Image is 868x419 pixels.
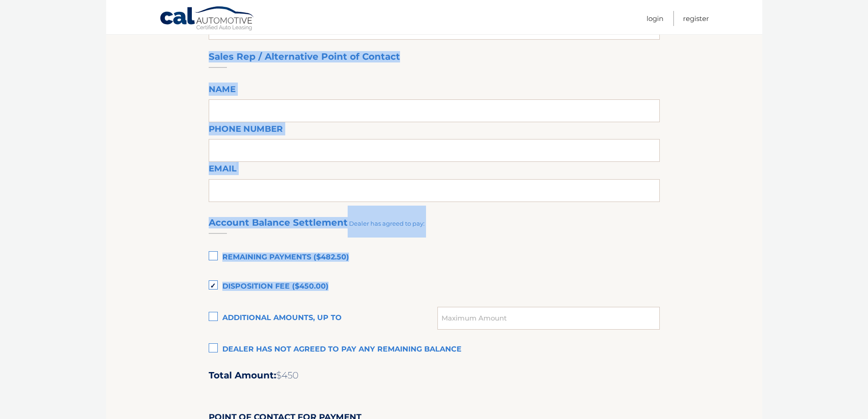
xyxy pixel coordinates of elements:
label: Remaining Payments ($482.50) [209,248,660,267]
label: Email [209,162,236,179]
a: Register [683,11,709,26]
a: Cal Automotive [159,6,255,32]
label: Dealer has not agreed to pay any remaining balance [209,341,660,359]
a: Login [647,11,663,26]
h3: Sales Rep / Alternative Point of Contact [209,51,400,62]
h3: Account Balance Settlement [209,217,348,228]
span: Dealer has agreed to pay: [349,220,425,227]
span: $450 [276,370,298,381]
label: Additional amounts, up to [209,309,438,327]
label: Disposition Fee ($450.00) [209,278,660,296]
input: Maximum Amount [437,307,659,330]
h2: Total Amount: [209,370,660,381]
label: Phone Number [209,122,283,139]
label: Name [209,83,236,99]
